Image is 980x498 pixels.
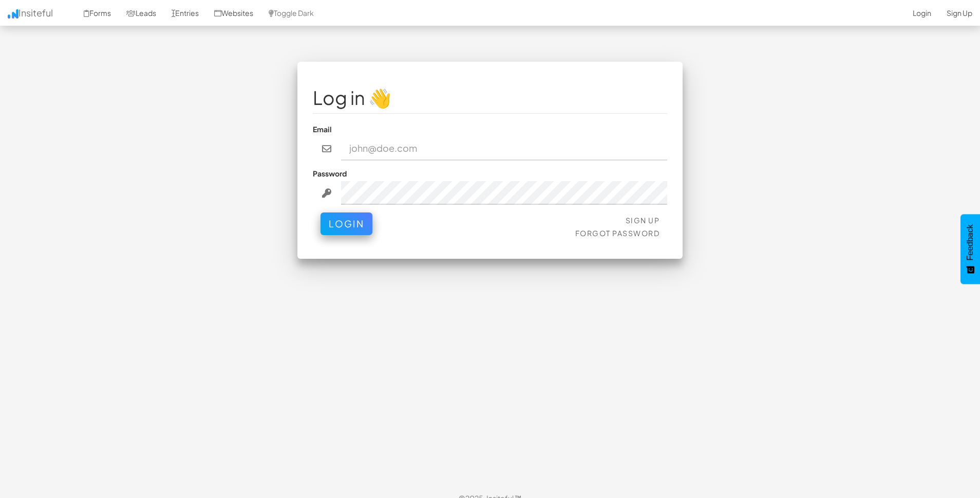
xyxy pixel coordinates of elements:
h1: Log in 👋 [313,87,667,108]
span: Feedback [966,224,975,260]
button: Feedback - Show survey [960,214,980,284]
img: icon.png [8,9,18,19]
label: Email [313,124,332,134]
a: Forgot Password [575,228,660,238]
label: Password [313,168,347,179]
a: Sign Up [626,216,660,225]
button: Login [321,212,372,235]
input: john@doe.com [341,137,668,161]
